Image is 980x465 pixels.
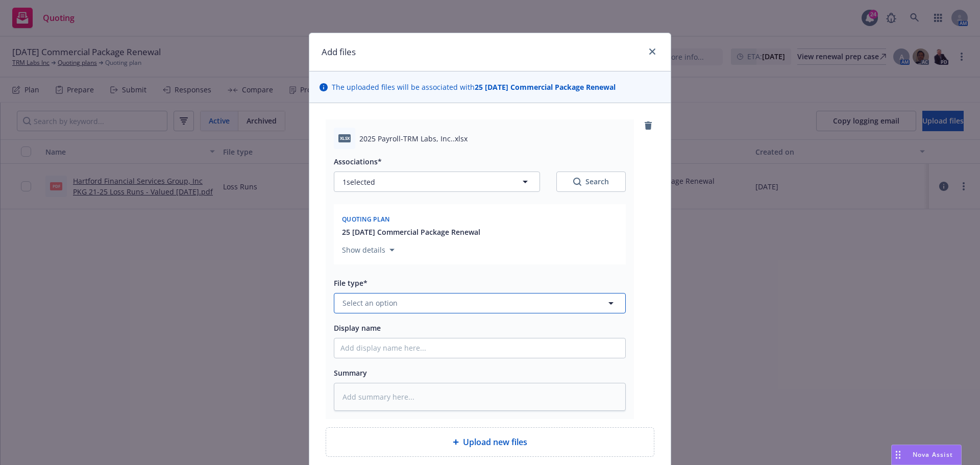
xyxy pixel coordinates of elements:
a: close [646,45,658,58]
span: Nova Assist [913,450,953,459]
span: Summary [334,368,367,378]
button: Show details [338,244,399,256]
span: Associations* [334,157,382,166]
div: Upload new files [326,427,654,457]
span: 2025 Payroll-TRM Labs, Inc..xlsx [359,133,468,144]
h1: Add files [322,45,356,59]
span: Quoting plan [342,215,390,224]
span: Display name [334,323,381,333]
span: File type* [334,278,367,288]
button: 25 [DATE] Commercial Package Renewal [342,227,480,237]
button: SearchSearch [556,172,626,192]
a: remove [642,119,654,132]
span: 1 selected [342,177,375,187]
button: Nova Assist [891,445,962,465]
div: Drag to move [892,445,904,464]
span: Upload new files [463,436,527,448]
button: Select an option [334,293,626,313]
span: The uploaded files will be associated with [332,82,616,92]
span: xlsx [338,134,351,142]
input: Add display name here... [334,338,625,358]
button: 1selected [334,172,540,192]
div: Search [573,177,609,187]
strong: 25 [DATE] Commercial Package Renewal [475,82,616,92]
svg: Search [573,178,581,186]
span: Select an option [342,298,398,308]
